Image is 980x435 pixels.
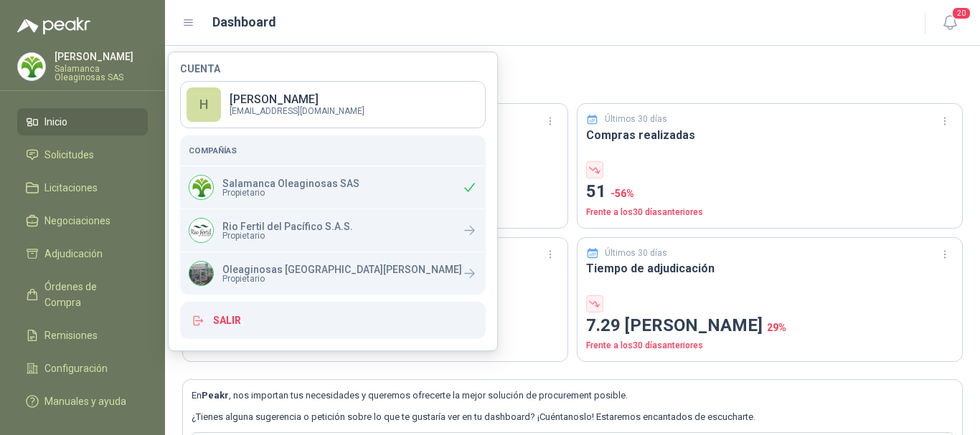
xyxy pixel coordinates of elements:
[586,312,953,340] p: 7.29 [PERSON_NAME]
[44,328,98,343] span: Remisiones
[586,178,953,206] p: 51
[222,188,359,197] span: Propietario
[17,240,148,267] a: Adjudicación
[17,388,148,415] a: Manuales y ayuda
[202,390,229,401] b: Peakr
[180,302,486,339] button: Salir
[611,188,634,199] span: -56 %
[44,279,134,310] span: Órdenes de Compra
[222,178,359,188] p: Salamanca Oleaginosas SAS
[17,17,90,34] img: Logo peakr
[44,147,94,163] span: Solicitudes
[55,64,148,82] p: Salamanca Oleaginosas SAS
[180,209,486,252] a: Company LogoRio Fertil del Pacífico S.A.S.Propietario
[17,207,148,234] a: Negociaciones
[44,213,110,229] span: Negociaciones
[44,393,126,409] span: Manuales y ayuda
[17,273,148,316] a: Órdenes de Compra
[180,252,486,295] a: Company LogoOleaginosas [GEOGRAPHIC_DATA][PERSON_NAME]Propietario
[586,339,953,353] p: Frente a los 30 días anteriores
[222,231,353,240] span: Propietario
[180,81,486,128] a: H[PERSON_NAME] [EMAIL_ADDRESS][DOMAIN_NAME]
[767,322,786,333] span: 29 %
[222,264,462,274] p: Oleaginosas [GEOGRAPHIC_DATA][PERSON_NAME]
[230,107,364,115] p: [EMAIL_ADDRESS][DOMAIN_NAME]
[189,219,213,242] img: Company Logo
[192,388,953,403] p: En , nos importan tus necesidades y queremos ofrecerte la mejor solución de procurement posible.
[18,53,45,80] img: Company Logo
[55,52,148,62] p: [PERSON_NAME]
[17,174,148,201] a: Licitaciones
[586,206,953,219] p: Frente a los 30 días anteriores
[222,274,462,283] span: Propietario
[586,259,953,277] h3: Tiempo de adjudicación
[189,144,477,157] h5: Compañías
[180,64,486,74] h4: Cuenta
[951,6,971,20] span: 20
[44,180,98,196] span: Licitaciones
[44,360,108,376] span: Configuración
[205,63,963,85] h3: Bienvenido de nuevo [PERSON_NAME]
[937,10,963,36] button: 20
[17,141,148,168] a: Solicitudes
[44,114,67,130] span: Inicio
[44,246,103,262] span: Adjudicación
[605,247,667,260] p: Últimos 30 días
[17,108,148,135] a: Inicio
[17,322,148,349] a: Remisiones
[189,262,213,285] img: Company Logo
[17,355,148,382] a: Configuración
[180,166,486,209] div: Company LogoSalamanca Oleaginosas SASPropietario
[212,12,276,32] h1: Dashboard
[189,176,213,199] img: Company Logo
[192,410,953,424] p: ¿Tienes alguna sugerencia o petición sobre lo que te gustaría ver en tu dashboard? ¡Cuéntanoslo! ...
[187,87,221,122] div: H
[586,126,953,144] h3: Compras realizadas
[605,113,667,126] p: Últimos 30 días
[222,221,353,231] p: Rio Fertil del Pacífico S.A.S.
[230,94,364,105] p: [PERSON_NAME]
